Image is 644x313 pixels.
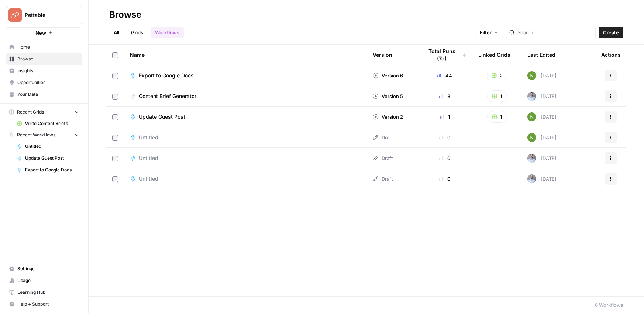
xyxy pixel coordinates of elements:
[25,167,79,173] span: Export to Google Docs
[373,72,403,79] div: Version 6
[139,134,158,141] span: Untitled
[130,175,361,182] a: Untitled
[478,45,510,65] div: Linked Grids
[6,129,82,140] button: Recent Workflows
[17,132,55,138] span: Recent Workflows
[109,9,141,21] div: Browse
[6,27,82,38] button: New
[17,91,79,98] span: Your Data
[6,53,82,65] a: Browse
[423,175,466,182] div: 0
[151,27,184,38] a: Workflows
[139,154,158,162] span: Untitled
[6,41,82,53] a: Home
[480,29,492,36] span: Filter
[25,120,79,127] span: Write Content Briefs
[139,175,158,182] span: Untitled
[25,155,79,161] span: Update Guest Post
[6,263,82,275] a: Settings
[17,109,44,115] span: Recent Grids
[475,27,503,38] button: Filter
[130,134,361,141] a: Untitled
[527,45,555,65] div: Last Edited
[6,275,82,286] a: Usage
[423,45,466,65] div: Total Runs (7d)
[527,154,557,163] div: [DATE]
[527,133,557,142] div: [DATE]
[527,92,536,101] img: 0zsbzd9dqo4abrftk8uoqabis6o2
[139,113,185,121] span: Update Guest Post
[487,90,507,102] button: 1
[17,265,79,272] span: Settings
[595,301,623,309] div: 6 Workflows
[527,174,557,183] div: [DATE]
[130,93,361,100] a: Content Brief Generator
[139,93,196,100] span: Content Brief Generator
[6,65,82,77] a: Insights
[517,29,592,36] input: Search
[527,71,536,80] img: ks4mllqcw6n7ek61gjpw1eg9p6rr
[14,152,82,164] a: Update Guest Post
[17,56,79,62] span: Browse
[423,134,466,141] div: 0
[8,8,22,22] img: Pettable Logo
[14,118,82,129] a: Write Content Briefs
[487,111,507,123] button: 1
[527,112,536,121] img: ks4mllqcw6n7ek61gjpw1eg9p6rr
[17,301,79,307] span: Help + Support
[527,154,536,163] img: 0zsbzd9dqo4abrftk8uoqabis6o2
[14,164,82,176] a: Export to Google Docs
[423,113,466,121] div: 1
[6,6,82,24] button: Workspace: Pettable
[373,93,403,100] div: Version 5
[17,67,79,74] span: Insights
[423,72,466,79] div: 44
[14,140,82,152] a: Untitled
[127,27,148,38] a: Grids
[527,112,557,121] div: [DATE]
[603,29,619,36] span: Create
[6,77,82,88] a: Opportunities
[373,113,403,121] div: Version 2
[373,45,392,65] div: Version
[139,72,194,79] span: Export to Google Docs
[35,29,46,36] span: New
[487,70,507,81] button: 2
[527,133,536,142] img: ks4mllqcw6n7ek61gjpw1eg9p6rr
[601,45,621,65] div: Actions
[130,154,361,162] a: Untitled
[527,174,536,183] img: 0zsbzd9dqo4abrftk8uoqabis6o2
[6,286,82,298] a: Learning Hub
[373,134,393,141] div: Draft
[423,154,466,162] div: 0
[17,79,79,86] span: Opportunities
[130,45,361,65] div: Name
[599,27,623,38] button: Create
[6,88,82,100] a: Your Data
[6,298,82,310] button: Help + Support
[130,72,361,79] a: Export to Google Docs
[25,143,79,150] span: Untitled
[17,277,79,284] span: Usage
[109,27,124,38] a: All
[373,175,393,182] div: Draft
[17,44,79,51] span: Home
[6,107,82,118] button: Recent Grids
[527,71,557,80] div: [DATE]
[130,113,361,121] a: Update Guest Post
[373,154,393,162] div: Draft
[17,289,79,296] span: Learning Hub
[527,92,557,101] div: [DATE]
[423,93,466,100] div: 8
[25,11,69,19] span: Pettable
